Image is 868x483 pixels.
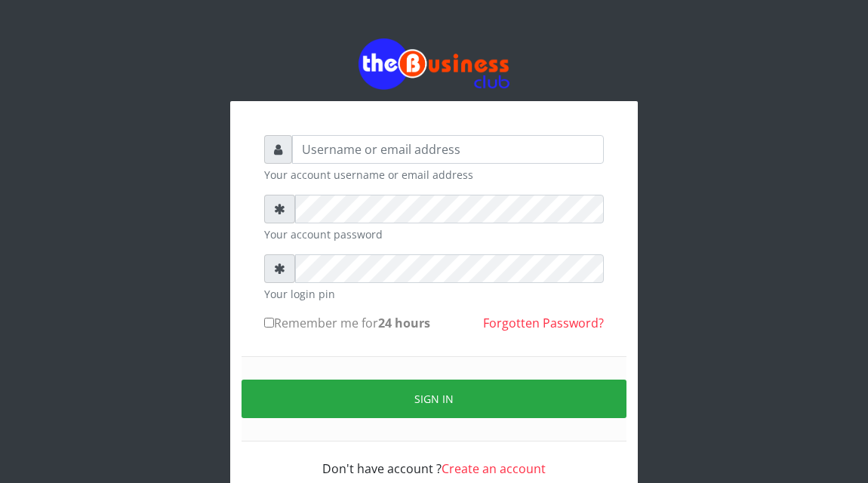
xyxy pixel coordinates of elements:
[264,286,604,302] small: Your login pin
[264,314,430,332] label: Remember me for
[442,460,546,477] a: Create an account
[242,380,626,418] button: Sign in
[264,441,604,478] div: Don't have account ?
[264,318,274,328] input: Remember me for24 hours
[292,135,604,164] input: Username or email address
[483,315,604,331] a: Forgotten Password?
[378,315,430,331] b: 24 hours
[264,167,604,183] small: Your account username or email address
[264,226,604,242] small: Your account password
